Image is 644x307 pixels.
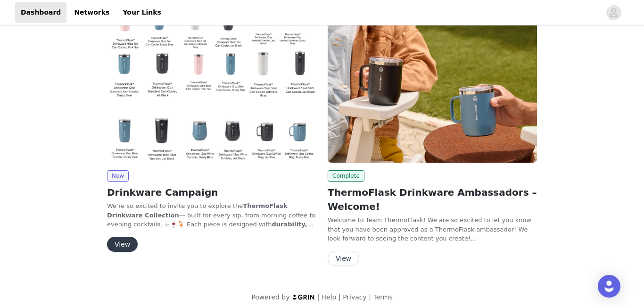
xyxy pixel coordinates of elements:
[343,293,367,301] a: Privacy
[117,2,167,23] a: Your Links
[292,294,315,300] img: logo
[369,293,371,301] span: |
[107,6,316,163] img: ThermoFlask
[107,201,316,229] p: We’re so excited to invite you to explore the — built for every sip, from morning coffee to eveni...
[328,6,537,163] img: ThermoFlask
[15,2,66,23] a: Dashboard
[598,275,620,298] div: Open Intercom Messenger
[322,293,337,301] a: Help
[339,293,341,301] span: |
[328,251,359,266] button: View
[328,255,359,262] a: View
[251,293,289,301] span: Powered by
[373,293,392,301] a: Terms
[68,2,115,23] a: Networks
[328,170,364,182] span: Complete
[609,5,618,20] div: avatar
[317,293,320,301] span: |
[107,202,288,219] strong: ThermoFlask Drinkware Collection
[328,185,537,214] h2: ThermoFlask Drinkware Ambassadors – Welcome!
[107,170,129,182] span: New
[107,237,138,252] button: View
[107,185,316,199] h2: Drinkware Campaign
[328,216,537,243] p: Welcome to Team ThermoFlask! We are so excited to let you know that you have been approved as a T...
[107,241,138,248] a: View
